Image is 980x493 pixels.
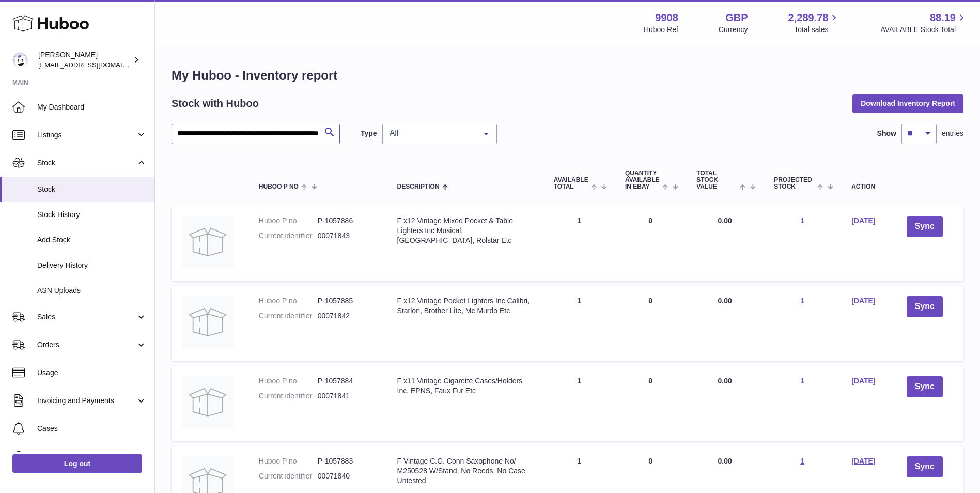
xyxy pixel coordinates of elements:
span: 0.00 [718,457,732,465]
div: F Vintage C.G. Conn Saxophone No/ M250528 W/Stand, No Reeds, No Case Untested [397,456,533,486]
span: Listings [37,130,136,140]
dt: Current identifier [259,471,318,481]
span: Usage [37,368,147,378]
span: 88.19 [930,11,956,25]
span: Stock History [37,210,147,220]
a: [DATE] [851,377,875,385]
span: Huboo P no [259,183,299,190]
a: 2,289.78 Total sales [788,11,841,35]
strong: GBP [725,11,748,25]
button: Sync [907,296,943,317]
dt: Current identifier [259,231,318,241]
span: Stock [37,184,147,194]
img: internalAdmin-9908@internal.huboo.com [12,52,28,68]
span: My Dashboard [37,102,147,112]
dt: Huboo P no [259,296,318,306]
td: 0 [615,366,686,441]
span: Delivery History [37,260,147,270]
h1: My Huboo - Inventory report [172,67,963,84]
span: Add Stock [37,235,147,245]
span: Projected Stock [774,177,815,190]
div: F x11 Vintage Cigarette Cases/Holders Inc. EPNS, Faux Fur Etc [397,376,533,396]
div: Currency [719,25,748,35]
span: AVAILABLE Stock Total [880,25,968,35]
span: 2,289.78 [788,11,829,25]
span: AVAILABLE Total [554,177,588,190]
a: 1 [800,297,804,305]
span: Cases [37,424,147,434]
dd: P-1057886 [318,216,377,226]
div: Action [851,183,875,190]
a: 1 [800,457,804,465]
a: 1 [800,377,804,385]
span: 0.00 [718,377,732,385]
button: Sync [907,216,943,237]
td: 1 [543,366,615,441]
label: Show [877,129,896,138]
span: Sales [37,312,136,322]
a: [DATE] [851,217,875,225]
td: 1 [543,286,615,361]
strong: 9908 [655,11,678,25]
span: Total stock value [696,170,737,191]
dd: P-1057884 [318,376,377,386]
dd: 00071842 [318,311,377,321]
h2: Stock with Huboo [172,97,259,111]
button: Sync [907,376,943,397]
dd: 00071841 [318,391,377,401]
a: 1 [800,217,804,225]
label: Type [361,129,377,138]
span: Stock [37,158,136,168]
img: product image [182,216,234,268]
span: ASN Uploads [37,286,147,296]
dd: P-1057883 [318,456,377,466]
a: [DATE] [851,297,875,305]
span: [EMAIL_ADDRESS][DOMAIN_NAME] [38,60,152,69]
dd: 00071843 [318,231,377,241]
span: Quantity Available in eBay [625,170,660,191]
img: product image [182,296,234,348]
img: product image [182,376,234,428]
dt: Current identifier [259,391,318,401]
dt: Huboo P no [259,216,318,226]
span: Description [397,183,440,190]
button: Sync [907,456,943,477]
dd: P-1057885 [318,296,377,306]
span: entries [942,129,963,138]
div: [PERSON_NAME] [38,50,131,70]
span: Orders [37,340,136,350]
dt: Current identifier [259,311,318,321]
button: Download Inventory Report [852,94,963,113]
a: [DATE] [851,457,875,465]
div: F x12 Vintage Pocket Lighters Inc Calibri, Starlon, Brother Lite, Mc Murdo Etc [397,296,533,316]
td: 0 [615,286,686,361]
a: Log out [12,454,142,473]
span: Invoicing and Payments [37,396,136,406]
dt: Huboo P no [259,376,318,386]
span: Total sales [794,25,840,35]
dt: Huboo P no [259,456,318,466]
div: F x12 Vintage Mixed Pocket & Table Lighters Inc Musical, [GEOGRAPHIC_DATA], Rolstar Etc [397,216,533,245]
div: Huboo Ref [644,25,678,35]
span: All [387,128,476,138]
td: 1 [543,206,615,281]
a: 88.19 AVAILABLE Stock Total [880,11,968,35]
span: 0.00 [718,297,732,305]
td: 0 [615,206,686,281]
span: 0.00 [718,217,732,225]
dd: 00071840 [318,471,377,481]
